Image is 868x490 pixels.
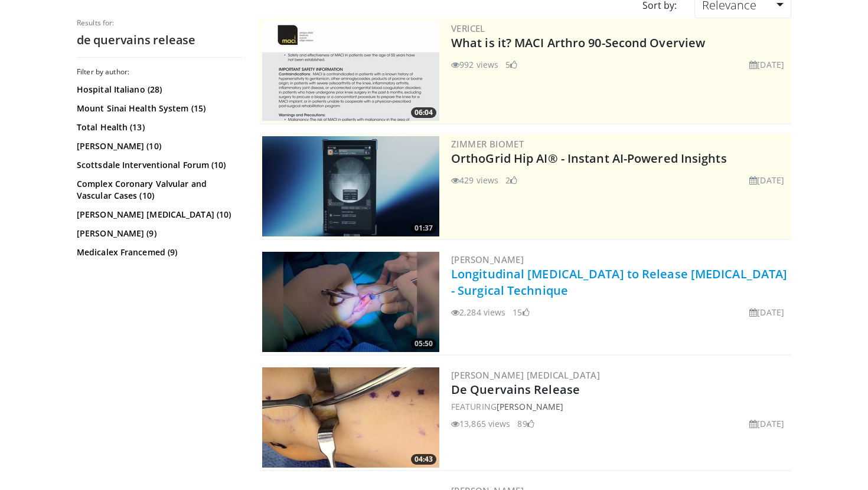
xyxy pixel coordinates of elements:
span: 01:37 [411,223,436,234]
li: 5 [505,58,517,71]
a: 04:43 [262,367,439,468]
li: 992 views [451,58,498,71]
li: 2 [505,174,517,186]
li: [DATE] [749,417,784,430]
a: Medicalex Francemed (9) [77,246,239,258]
a: Zimmer Biomet [451,138,524,150]
a: [PERSON_NAME] [MEDICAL_DATA] [451,369,600,381]
span: 06:04 [411,107,436,118]
li: [DATE] [749,58,784,71]
a: [PERSON_NAME] (10) [77,140,239,152]
a: Longitudinal [MEDICAL_DATA] to Release [MEDICAL_DATA] - Surgical Technique [451,266,787,298]
span: 05:50 [411,338,436,349]
li: [DATE] [749,306,784,318]
a: Mount Sinai Health System (15) [77,103,239,114]
div: FEATURING [451,400,789,413]
li: 13,865 views [451,417,510,430]
a: [PERSON_NAME] (9) [77,228,239,239]
a: Scottsdale Interventional Forum (10) [77,159,239,171]
a: Vericel [451,22,485,34]
li: [DATE] [749,174,784,186]
a: [PERSON_NAME] [451,254,524,265]
a: De Quervains Release [451,382,580,397]
a: Hospital Italiano (28) [77,84,239,96]
a: [PERSON_NAME] [497,401,563,412]
a: [PERSON_NAME] [MEDICAL_DATA] (10) [77,209,239,221]
li: 89 [517,417,534,430]
a: 01:37 [262,136,439,236]
li: 2,284 views [451,306,505,318]
img: 51d03d7b-a4ba-45b7-9f92-2bfbd1feacc3.300x170_q85_crop-smart_upscale.jpg [262,136,439,236]
a: 06:04 [262,21,439,121]
a: OrthoGrid Hip AI® - Instant AI-Powered Insights [451,150,727,166]
a: Total Health (13) [77,121,239,133]
h2: de quervains release [77,32,242,48]
img: aa6cc8ed-3dbf-4b6a-8d82-4a06f68b6688.300x170_q85_crop-smart_upscale.jpg [262,21,439,121]
li: 15 [513,306,529,318]
a: 05:50 [262,252,439,352]
li: 429 views [451,174,498,186]
p: Results for: [77,18,242,28]
a: Complex Coronary Valvular and Vascular Cases (10) [77,178,239,202]
h3: Filter by author: [77,67,242,77]
a: What is it? MACI Arthro 90-Second Overview [451,35,705,51]
img: 1ac467b4-4a0b-414c-beed-50aa765bec86.300x170_q85_crop-smart_upscale.jpg [262,252,439,352]
span: 04:43 [411,454,436,465]
img: fcbb7653-638d-491d-ab91-ceb02087afd5.300x170_q85_crop-smart_upscale.jpg [262,367,439,468]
